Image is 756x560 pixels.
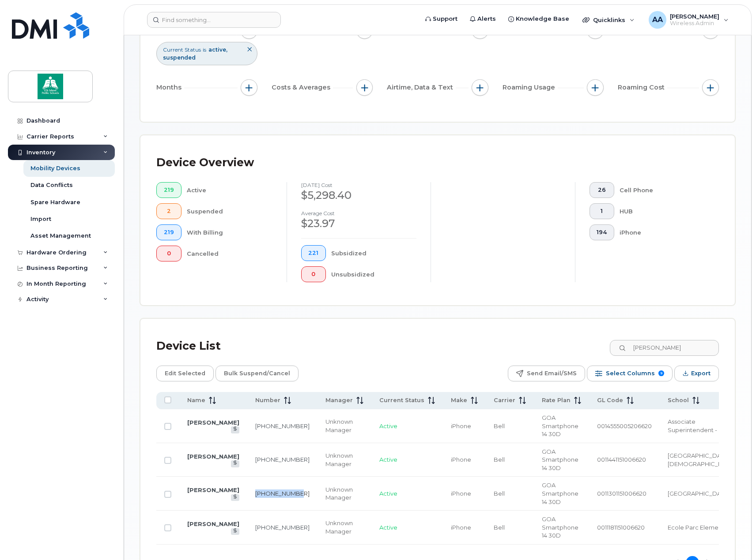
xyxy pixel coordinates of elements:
[668,452,736,467] span: [GEOGRAPHIC_DATA][DEMOGRAPHIC_DATA]
[620,224,705,240] div: iPhone
[542,414,578,437] span: GOA Smartphone 14 30D
[587,366,673,381] button: Select Columns 9
[325,452,363,468] div: Unknown Manager
[231,426,239,433] a: View Last Bill
[620,203,705,219] div: HUB
[597,187,607,194] span: 26
[668,490,730,497] span: [GEOGRAPHIC_DATA]
[164,250,174,257] span: 0
[451,396,467,404] span: Make
[597,229,607,236] span: 194
[419,10,464,28] a: Support
[652,15,663,25] span: AA
[590,182,615,198] button: 26
[164,187,174,194] span: 219
[272,83,333,92] span: Costs & Averages
[618,83,667,92] span: Roaming Cost
[164,229,174,236] span: 219
[433,15,457,23] span: Support
[231,460,239,467] a: View Last Bill
[231,528,239,535] a: View Last Bill
[187,453,239,460] a: [PERSON_NAME]
[502,10,575,28] a: Knowledge Base
[451,524,471,531] span: iPhone
[451,490,471,497] span: iPhone
[156,246,181,261] button: 0
[670,20,719,27] span: Wireless Admin
[156,366,214,381] button: Edit Selected
[494,396,515,404] span: Carrier
[163,54,196,61] span: suspended
[620,182,705,198] div: Cell Phone
[494,422,505,429] span: Bell
[379,490,397,497] span: Active
[187,520,239,527] a: [PERSON_NAME]
[301,245,326,261] button: 221
[301,182,417,188] h4: [DATE] cost
[164,208,174,215] span: 2
[331,245,416,261] div: Subsidized
[301,266,326,282] button: 0
[670,13,719,20] span: [PERSON_NAME]
[379,524,397,531] span: Active
[597,490,646,497] span: 0011301151006620
[331,266,416,282] div: Unsubsidized
[527,367,577,380] span: Send Email/SMS
[203,46,206,53] span: is
[163,46,201,53] span: Current Status
[597,524,645,531] span: 0011181151006620
[156,182,181,198] button: 219
[464,10,502,28] a: Alerts
[187,203,272,219] div: Suspended
[325,485,363,502] div: Unknown Manager
[668,418,727,433] span: Associate Superintendent - HR
[508,366,585,381] button: Send Email/SMS
[255,490,310,497] a: [PHONE_NUMBER]
[542,515,578,539] span: GOA Smartphone 14 30D
[156,83,184,92] span: Months
[187,182,272,198] div: Active
[308,271,318,278] span: 0
[597,422,652,429] span: 0014555005206620
[606,367,655,380] span: Select Columns
[494,456,505,463] span: Bell
[542,482,578,505] span: GOA Smartphone 14 30D
[593,16,625,23] span: Quicklinks
[187,396,205,404] span: Name
[691,367,711,380] span: Export
[668,524,735,531] span: Ecole Parc Elementaire
[590,224,615,240] button: 194
[208,46,227,53] span: active
[576,11,641,29] div: Quicklinks
[451,422,471,429] span: iPhone
[301,188,417,203] div: $5,298.40
[379,422,397,429] span: Active
[325,396,353,404] span: Manager
[255,422,310,429] a: [PHONE_NUMBER]
[255,524,310,531] a: [PHONE_NUMBER]
[597,396,623,404] span: GL Code
[156,203,181,219] button: 2
[301,210,417,216] h4: Average cost
[494,490,505,497] span: Bell
[325,519,363,535] div: Unknown Manager
[156,151,254,174] div: Device Overview
[516,15,569,23] span: Knowledge Base
[494,524,505,531] span: Bell
[451,456,471,463] span: iPhone
[668,396,689,404] span: School
[156,224,181,240] button: 219
[590,203,615,219] button: 1
[187,246,272,261] div: Cancelled
[597,456,646,463] span: 0011441151006620
[255,396,280,404] span: Number
[643,11,735,29] div: Alyssa Alvarado
[147,12,281,28] input: Find something...
[379,456,397,463] span: Active
[658,370,664,376] span: 9
[503,83,558,92] span: Roaming Usage
[597,208,607,215] span: 1
[255,456,310,463] a: [PHONE_NUMBER]
[542,448,578,471] span: GOA Smartphone 14 30D
[187,486,239,493] a: [PERSON_NAME]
